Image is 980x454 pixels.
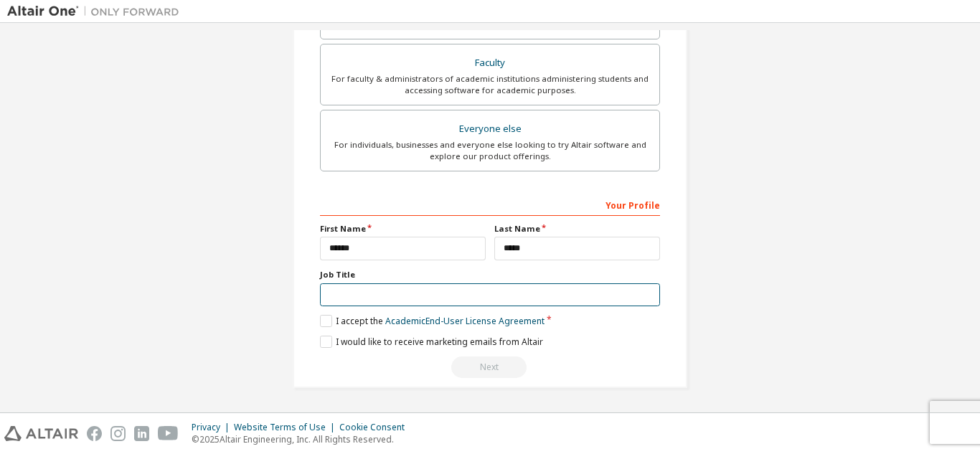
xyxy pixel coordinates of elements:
img: youtube.svg [158,426,179,441]
a: Academic End-User License Agreement [385,315,545,327]
div: Your Profile [320,193,660,216]
div: You need to provide your academic email [320,356,660,378]
div: Faculty [329,53,651,73]
img: facebook.svg [87,426,102,441]
div: For individuals, businesses and everyone else looking to try Altair software and explore our prod... [329,139,651,162]
p: © 2025 Altair Engineering, Inc. All Rights Reserved. [192,433,413,445]
div: Privacy [192,422,234,433]
label: I accept the [320,315,545,327]
label: First Name [320,223,486,235]
div: Website Terms of Use [234,422,339,433]
label: Last Name [494,223,660,235]
img: linkedin.svg [134,426,149,441]
img: altair_logo.svg [4,426,78,441]
div: Cookie Consent [339,422,413,433]
img: instagram.svg [110,426,126,441]
label: I would like to receive marketing emails from Altair [320,336,543,348]
label: Job Title [320,269,660,280]
div: For faculty & administrators of academic institutions administering students and accessing softwa... [329,73,651,96]
div: Everyone else [329,119,651,139]
img: Altair One [7,4,187,19]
